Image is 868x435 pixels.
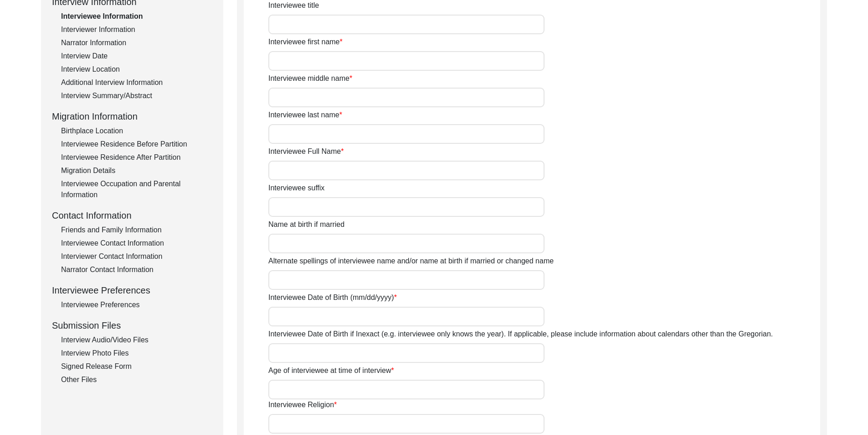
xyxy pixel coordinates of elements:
[61,152,212,163] div: Interviewee Residence After Partition
[52,209,212,222] div: Contact Information
[52,319,212,332] div: Submission Files
[61,11,212,22] div: Interviewee Information
[268,292,397,303] label: Interviewee Date of Birth (mm/dd/yyyy)
[61,77,212,88] div: Additional Interview Information
[61,361,212,372] div: Signed Release Form
[61,335,212,346] div: Interview Audio/Video Files
[61,264,212,275] div: Narrator Contact Information
[268,73,352,84] label: Interviewee middle name
[61,51,212,62] div: Interview Date
[61,90,212,101] div: Interview Summary/Abstract
[61,374,212,385] div: Other Files
[268,329,773,340] label: Interviewee Date of Birth if Inexact (e.g. interviewee only knows the year). If applicable, pleas...
[268,110,342,121] label: Interviewee last name
[268,365,394,376] label: Age of interviewee at time of interview
[61,165,212,176] div: Migration Details
[61,251,212,262] div: Interviewer Contact Information
[61,178,212,200] div: Interviewee Occupation and Parental Information
[268,219,344,230] label: Name at birth if married
[61,126,212,136] div: Birthplace Location
[61,139,212,150] div: Interviewee Residence Before Partition
[61,64,212,75] div: Interview Location
[268,399,337,410] label: Interviewee Religion
[268,37,343,47] label: Interviewee first name
[61,24,212,35] div: Interviewer Information
[52,110,212,123] div: Migration Information
[268,183,324,194] label: Interviewee suffix
[61,299,212,310] div: Interviewee Preferences
[61,225,212,236] div: Friends and Family Information
[268,256,554,267] label: Alternate spellings of interviewee name and/or name at birth if married or changed name
[61,37,212,48] div: Narrator Information
[61,348,212,359] div: Interview Photo Files
[268,146,344,157] label: Interviewee Full Name
[61,238,212,249] div: Interviewee Contact Information
[52,283,212,297] div: Interviewee Preferences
